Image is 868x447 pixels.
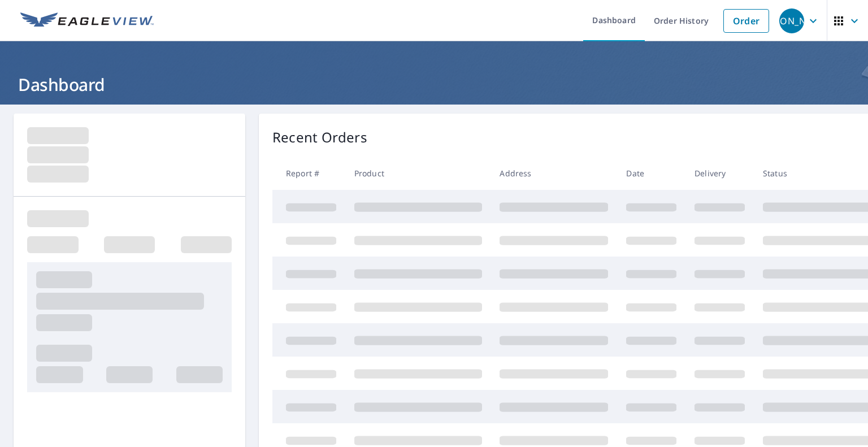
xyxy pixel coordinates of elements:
h1: Dashboard [14,73,854,96]
div: [PERSON_NAME] [779,8,804,33]
th: Date [617,157,685,190]
img: EV Logo [20,12,154,29]
th: Product [345,157,491,190]
th: Address [491,157,617,190]
p: Recent Orders [272,127,367,147]
th: Report # [272,157,345,190]
a: Order [723,9,769,33]
th: Delivery [685,157,754,190]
